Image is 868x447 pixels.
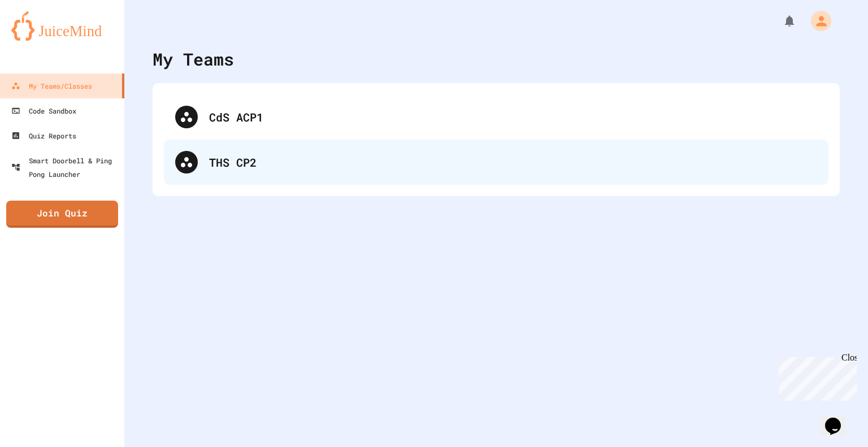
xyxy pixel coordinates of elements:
[821,402,857,436] iframe: chat widget
[11,11,113,41] img: logo-orange.svg
[164,140,828,185] div: THS CP2
[209,109,817,125] div: CdS ACP1
[774,353,857,401] iframe: chat widget
[799,8,834,34] div: My Account
[5,5,78,72] div: Chat with us now!Close
[11,129,76,142] div: Quiz Reports
[164,94,828,140] div: CdS ACP1
[762,11,799,31] div: My Notifications
[153,46,234,72] div: My Teams
[209,154,817,171] div: THS CP2
[11,79,92,93] div: My Teams/Classes
[11,154,120,181] div: Smart Doorbell & Ping Pong Launcher
[6,201,118,228] a: Join Quiz
[11,104,76,118] div: Code Sandbox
